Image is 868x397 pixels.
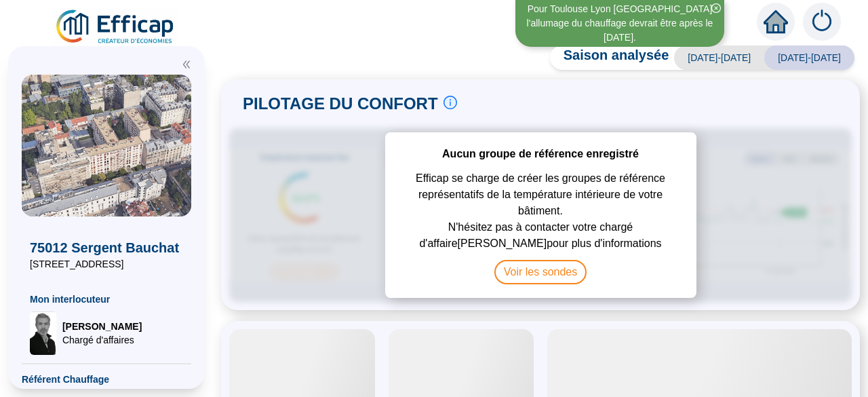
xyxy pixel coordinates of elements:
span: double-left [182,60,191,69]
span: info-circle [443,96,457,109]
span: Aucun groupe de référence enregistré [442,146,639,162]
span: Saison analysée [550,45,669,70]
span: N'hésitez pas à contacter votre chargé d'affaire [PERSON_NAME] pour plus d'informations [399,219,683,260]
img: Chargé d'affaires [30,311,57,355]
span: 75012 Sergent Bauchat [30,238,183,257]
span: [DATE]-[DATE] [764,45,854,70]
span: Chargé d'affaires [62,333,142,347]
span: PILOTAGE DU CONFORT [243,93,438,115]
img: efficap energie logo [54,8,177,46]
div: Pour Toulouse Lyon [GEOGRAPHIC_DATA] l'allumage du chauffage devrait être après le [DATE]. [517,2,722,45]
span: close-circle [711,3,721,13]
span: Mon interlocuteur [30,292,183,306]
span: [DATE]-[DATE] [674,45,764,70]
span: Référent Chauffage [22,373,191,386]
span: home [764,10,788,34]
span: Efficap se charge de créer les groupes de référence représentatifs de la température intérieure d... [399,162,683,219]
span: [STREET_ADDRESS] [30,257,183,271]
img: alerts [803,3,841,41]
span: Voir les sondes [494,260,587,284]
span: [PERSON_NAME] [62,320,142,333]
